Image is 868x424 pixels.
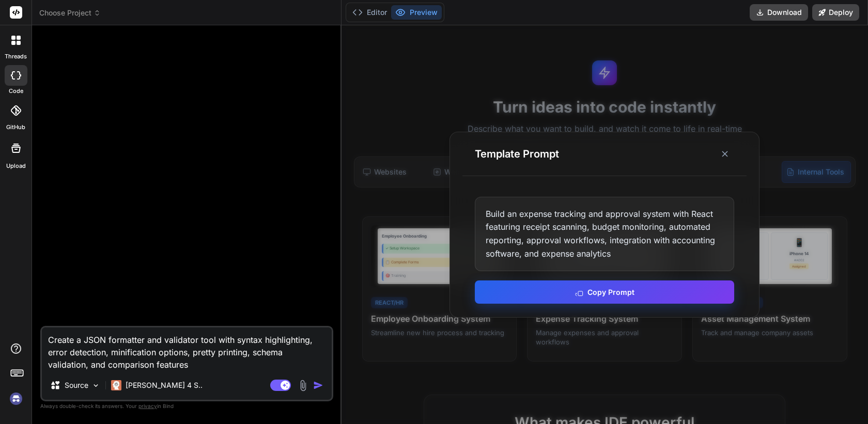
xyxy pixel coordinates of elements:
textarea: Create a JSON formatter and validator tool with syntax highlighting, error detection, minificatio... [42,327,332,371]
span: Choose Project [39,8,101,18]
img: Claude 4 Sonnet [111,380,121,390]
button: Preview [391,5,442,20]
img: attachment [297,380,309,391]
button: Download [750,4,808,21]
span: privacy [138,403,157,409]
img: Pick Models [91,381,100,390]
label: Upload [6,162,26,170]
p: Source [65,380,88,390]
p: Always double-check its answers. Your in Bind [40,401,333,411]
p: [PERSON_NAME] 4 S.. [126,380,203,390]
button: Deploy [812,4,859,21]
label: code [9,87,23,96]
button: Editor [348,5,391,20]
h3: Template Prompt [475,147,559,161]
img: signin [7,390,25,407]
label: threads [5,52,27,61]
button: Copy Prompt [475,280,734,304]
div: Build an expense tracking and approval system with React featuring receipt scanning, budget monit... [475,197,734,271]
label: GitHub [6,123,25,132]
img: icon [313,380,323,390]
